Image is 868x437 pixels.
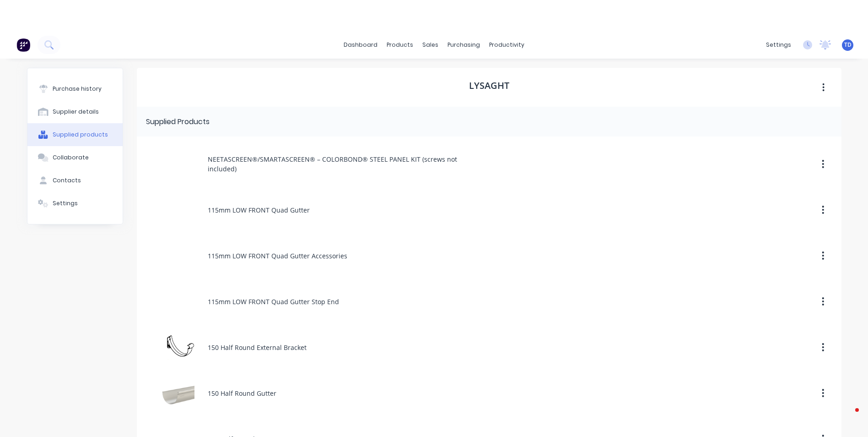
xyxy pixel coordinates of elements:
button: Settings [27,192,123,215]
h1: Lysaght [469,80,509,91]
div: settings [761,38,796,52]
div: purchasing [443,38,485,52]
img: Factory [16,38,30,52]
iframe: Intercom live chat [837,406,859,428]
div: Supplier details [53,108,99,116]
span: TD [844,41,852,49]
div: productivity [485,38,529,52]
div: Settings [53,199,78,208]
button: Collaborate [27,146,123,169]
button: Contacts [27,169,123,192]
div: Supplied Products [146,116,210,127]
button: Purchase history [27,77,123,100]
div: Contacts [53,176,81,185]
div: Collaborate [53,153,89,162]
div: sales [418,38,443,52]
div: Supplied products [53,131,108,139]
a: dashboard [339,38,382,52]
div: products [382,38,418,52]
div: Purchase history [53,85,102,93]
button: Supplied products [27,123,123,146]
button: Supplier details [27,100,123,123]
